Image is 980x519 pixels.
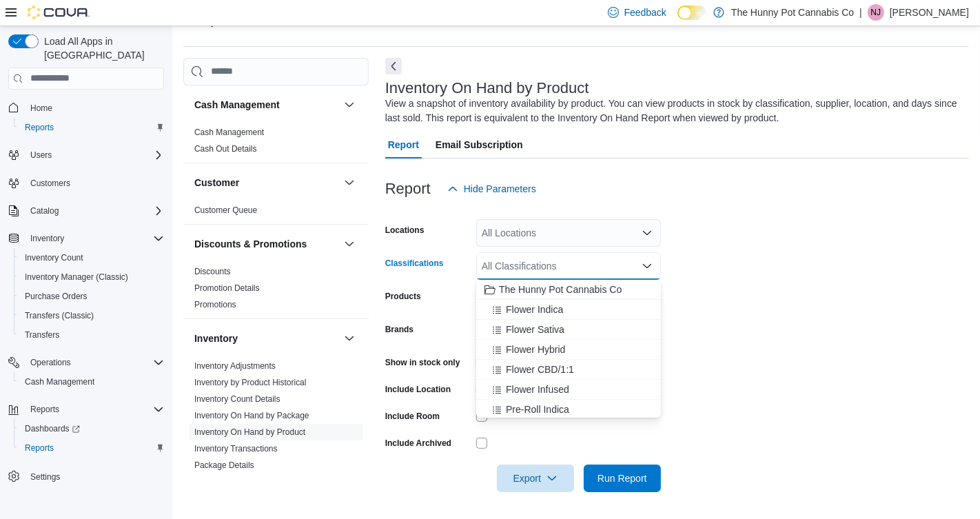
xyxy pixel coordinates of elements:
button: Transfers [14,325,170,345]
span: Hide Parameters [464,182,536,196]
span: Inventory Manager (Classic) [19,269,164,285]
a: Package Details [194,460,254,470]
span: Inventory [30,233,64,244]
span: Reports [19,119,164,136]
span: Transfers [25,329,59,340]
span: Report [388,131,419,159]
span: Inventory [25,230,164,247]
span: Users [30,150,52,161]
span: Cash Out Details [194,143,257,154]
button: Flower Infused [476,380,661,400]
div: Customer [183,202,369,224]
label: Brands [385,324,414,335]
button: Reports [14,438,170,458]
span: NJ [871,4,881,21]
span: The Hunny Pot Cannabis Co [499,283,622,296]
span: Inventory On Hand by Product [194,427,305,438]
h3: Customer [194,176,239,190]
span: Users [25,147,164,163]
span: Dashboards [25,423,80,434]
img: Cova [28,6,90,19]
p: [PERSON_NAME] [890,4,969,21]
button: Operations [3,353,170,372]
label: Locations [385,225,425,236]
button: Run Report [584,465,661,492]
button: Open list of options [642,227,653,238]
h3: Inventory [194,332,238,345]
span: Promotion Details [194,283,260,294]
a: Customer Queue [194,205,257,215]
h3: Report [385,181,431,197]
button: Cash Management [341,96,358,113]
span: Dashboards [19,420,164,437]
a: Inventory Count [19,250,89,266]
span: Flower CBD/1:1 [506,363,574,376]
button: Users [25,147,57,163]
a: Promotion Details [194,283,260,293]
button: Inventory Count [14,248,170,267]
span: Operations [25,354,164,371]
button: Cash Management [14,372,170,391]
span: Customers [25,174,164,192]
a: Reports [19,440,59,456]
p: | [859,4,862,21]
a: Transfers [19,327,65,343]
button: Customer [341,174,358,191]
span: Home [25,99,164,116]
a: Cash Management [19,374,100,390]
a: Cash Out Details [194,144,257,154]
span: Transfers [19,327,164,343]
span: Reports [30,404,59,415]
button: Discounts & Promotions [341,236,358,252]
span: Run Report [598,471,647,485]
a: Inventory Adjustments [194,361,276,371]
label: Show in stock only [385,357,460,368]
label: Classifications [385,258,444,269]
button: Close list of options [642,261,653,272]
button: Pre-Roll Indica [476,400,661,420]
span: Home [30,103,52,114]
span: Flower Indica [506,303,563,316]
span: Reports [25,442,54,454]
button: Next [385,58,402,74]
button: Inventory [3,229,170,248]
span: Load All Apps in [GEOGRAPHIC_DATA] [39,34,164,62]
label: Include Location [385,384,451,395]
p: The Hunny Pot Cannabis Co [731,4,854,21]
span: Inventory Count [19,250,164,266]
span: Transfers (Classic) [19,307,164,324]
span: Inventory Count Details [194,394,280,405]
button: Customers [3,173,170,193]
span: Inventory Transactions [194,443,278,454]
a: Home [25,100,58,116]
a: Promotions [194,300,236,309]
span: Catalog [25,203,164,219]
h3: Discounts & Promotions [194,237,307,251]
button: Reports [14,118,170,137]
button: Flower CBD/1:1 [476,360,661,380]
span: Discounts [194,266,231,277]
span: Customers [30,178,70,189]
span: Cash Management [19,374,164,390]
span: Catalog [30,205,59,216]
button: Inventory [341,330,358,347]
span: Reports [25,401,164,418]
button: Operations [25,354,76,371]
a: Customers [25,175,76,192]
span: Operations [30,357,71,368]
input: Dark Mode [677,6,706,20]
button: Inventory [25,230,70,247]
span: Inventory On Hand by Package [194,410,309,421]
a: Inventory Manager (Classic) [19,269,134,285]
button: Catalog [3,201,170,221]
label: Products [385,291,421,302]
a: Inventory by Product Historical [194,378,307,387]
span: Transfers (Classic) [25,310,94,321]
span: Flower Hybrid [506,343,565,356]
span: Purchase Orders [25,291,88,302]
span: Purchase Orders [19,288,164,305]
button: Export [497,465,574,492]
button: Inventory [194,332,338,345]
button: Purchase Orders [14,287,170,306]
span: Package Details [194,460,254,471]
